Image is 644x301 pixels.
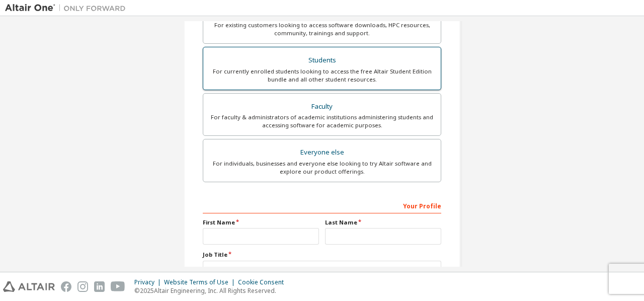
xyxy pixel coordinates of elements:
[238,278,290,286] div: Cookie Consent
[209,100,435,114] div: Faculty
[209,160,435,176] div: For individuals, businesses and everyone else looking to try Altair software and explore our prod...
[134,286,290,295] p: © 2025 Altair Engineering, Inc. All Rights Reserved.
[325,218,441,227] label: Last Name
[111,281,125,292] img: youtube.svg
[203,218,319,227] label: First Name
[203,197,441,213] div: Your Profile
[61,281,71,292] img: facebook.svg
[134,278,164,286] div: Privacy
[94,281,105,292] img: linkedin.svg
[3,281,55,292] img: altair_logo.svg
[209,113,435,129] div: For faculty & administrators of academic institutions administering students and accessing softwa...
[203,251,441,259] label: Job Title
[164,278,238,286] div: Website Terms of Use
[77,281,88,292] img: instagram.svg
[209,21,435,37] div: For existing customers looking to access software downloads, HPC resources, community, trainings ...
[209,53,435,67] div: Students
[5,3,131,13] img: Altair One
[209,145,435,160] div: Everyone else
[209,67,435,84] div: For currently enrolled students looking to access the free Altair Student Edition bundle and all ...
